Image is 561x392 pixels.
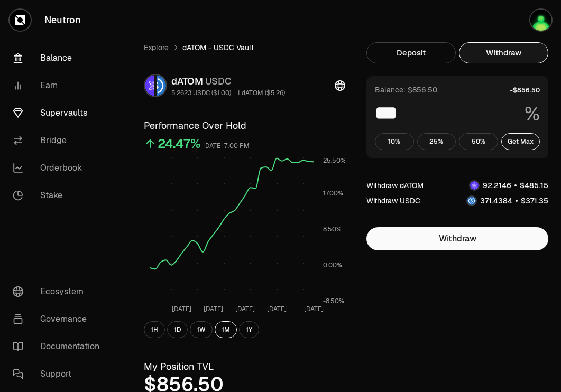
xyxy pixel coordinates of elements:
h3: Performance Over Hold [144,118,345,133]
div: 5.2623 USDC ($1.00) = 1 dATOM ($5.26) [171,89,285,97]
a: Bridge [4,127,114,154]
button: 1D [167,321,188,338]
tspan: [DATE] [304,305,324,313]
div: Withdraw dATOM [366,180,424,191]
button: 10% [375,133,414,150]
span: dATOM - USDC Vault [182,42,254,53]
div: dATOM [171,74,285,89]
button: 25% [417,133,456,150]
button: 1W [190,321,213,338]
a: Balance [4,44,114,72]
tspan: 0.00% [323,261,342,269]
a: Support [4,360,114,388]
button: Get Max [501,133,540,150]
img: dATOM Logo [145,75,154,96]
a: Governance [4,305,114,333]
img: USDC Logo [157,75,166,96]
tspan: [DATE] [172,305,191,313]
span: USDC [205,75,232,87]
a: Orderbook [4,154,114,182]
button: 1H [144,321,165,338]
a: Stake [4,182,114,209]
a: Earn [4,72,114,99]
button: Withdraw [366,227,548,250]
button: Withdraw [459,42,548,63]
button: 1M [215,321,237,338]
nav: breadcrumb [144,42,345,53]
tspan: 17.00% [323,189,343,198]
span: % [525,104,540,125]
a: Supervaults [4,99,114,127]
a: Ecosystem [4,278,114,305]
button: 1Y [239,321,259,338]
tspan: 8.50% [323,225,342,234]
div: Balance: $856.50 [375,85,437,95]
img: dATOM Logo [470,181,479,190]
div: Withdraw USDC [366,195,420,206]
img: Atom Staking [530,10,551,31]
tspan: [DATE] [235,305,255,313]
tspan: [DATE] [267,305,287,313]
a: Documentation [4,333,114,360]
div: 24.47% [158,135,201,152]
tspan: [DATE] [204,305,223,313]
a: Explore [144,42,169,53]
h3: My Position TVL [144,359,345,374]
img: USDC Logo [467,197,476,205]
button: 50% [459,133,498,150]
div: [DATE] 7:00 PM [203,140,250,152]
tspan: -8.50% [323,297,344,305]
button: Deposit [366,42,456,63]
tspan: 25.50% [323,156,346,165]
